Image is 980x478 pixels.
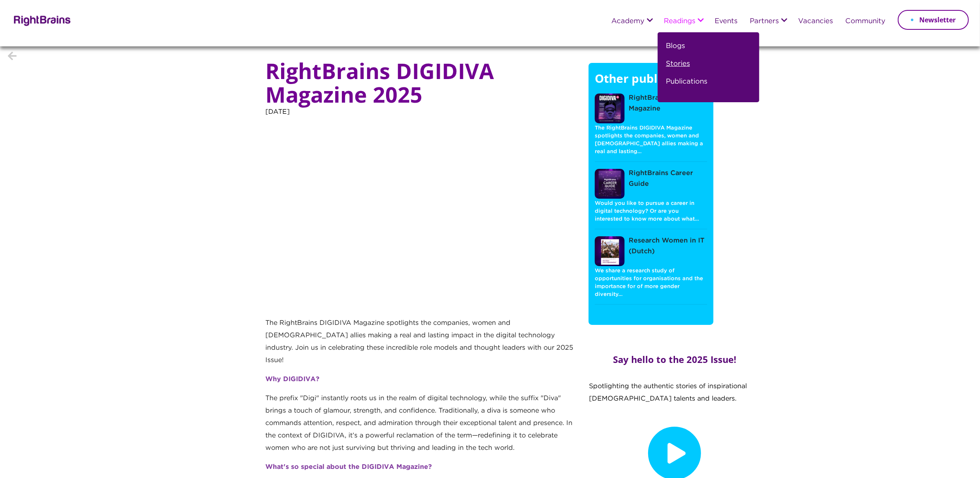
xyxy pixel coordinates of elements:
[595,93,707,124] a: RightBrains DIGIDIVA Magazine
[666,41,685,58] a: Blogs
[666,76,707,94] a: Publications
[265,392,576,461] p: The prefix "Digi" instantly roots us in the realm of digital technology, while the suffix "Diva" ...
[11,14,71,26] img: Rightbrains
[595,267,707,299] p: We share a research study of opportunities for organisations and the importance for of more gende...
[595,199,707,223] p: Would you like to pursue a career in digital technology? Or are you interested to know more about...
[845,18,885,25] a: Community
[595,124,707,156] p: The RightBrains DIGIDIVA Magazine spotlights the companies, women and [DEMOGRAPHIC_DATA] allies m...
[898,10,969,30] a: Newsletter
[595,71,707,94] h5: Other publications
[750,18,779,25] a: Partners
[265,106,576,130] p: [DATE]
[664,18,695,25] a: Readings
[798,18,833,25] a: Vacancies
[265,464,432,470] strong: What's so special about the DIGIDIVA Magazine?
[265,59,576,106] h1: RightBrains DIGIDIVA Magazine 2025
[265,376,320,382] strong: Why DIGIDIVA?
[595,168,707,199] a: RightBrains Career Guide
[595,235,707,267] a: Research Women in IT (Dutch)
[613,352,736,370] h2: Say hello to the 2025 Issue!
[666,58,690,76] a: Stories
[611,18,644,25] a: Academy
[265,317,576,373] p: The RightBrains DIGIDIVA Magazine spotlights the companies, women and [DEMOGRAPHIC_DATA] allies m...
[715,18,737,25] a: Events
